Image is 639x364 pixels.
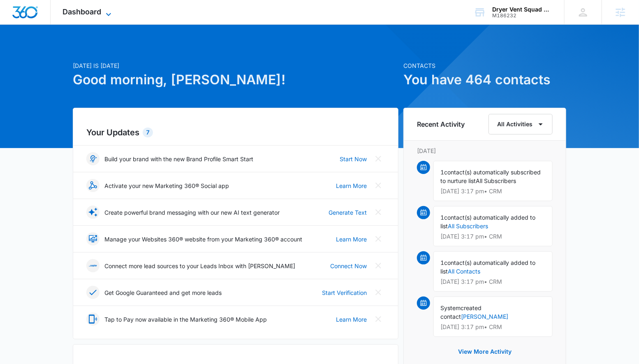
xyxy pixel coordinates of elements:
span: All Subscribers [476,177,516,184]
a: Learn More [336,181,367,190]
span: contact(s) automatically subscribed to nurture list [440,169,541,184]
p: Tap to Pay now available in the Marketing 360® Mobile App [104,315,267,324]
button: View More Activity [450,342,520,362]
p: Get Google Guaranteed and get more leads [104,288,222,297]
span: Dashboard [63,7,102,16]
span: created contact [440,304,482,320]
span: 1 [440,214,444,221]
a: All Contacts [448,268,480,275]
div: account id [492,13,552,19]
h2: Your Updates [86,126,385,139]
p: [DATE] 3:17 pm • CRM [440,324,546,330]
h1: You have 464 contacts [403,70,566,90]
p: [DATE] 3:17 pm • CRM [440,188,546,194]
button: Close [372,232,385,246]
p: [DATE] 3:17 pm • CRM [440,279,546,285]
button: Close [372,206,385,219]
p: Contacts [403,61,566,70]
div: account name [492,6,552,13]
span: 1 [440,259,444,266]
p: Connect more lead sources to your Leads Inbox with [PERSON_NAME] [104,262,295,270]
button: Close [372,152,385,165]
span: contact(s) automatically added to list [440,259,535,275]
button: Close [372,179,385,192]
h6: Recent Activity [417,119,465,129]
a: Learn More [336,235,367,243]
button: Close [372,259,385,272]
p: [DATE] is [DATE] [73,61,398,70]
a: [PERSON_NAME] [461,313,508,320]
h1: Good morning, [PERSON_NAME]! [73,70,398,90]
p: Manage your Websites 360® website from your Marketing 360® account [104,235,302,243]
a: Learn More [336,315,367,324]
span: contact(s) automatically added to list [440,214,535,230]
button: Close [372,313,385,326]
p: [DATE] [417,146,553,155]
a: All Subscribers [448,223,488,230]
a: Start Now [340,155,367,163]
button: All Activities [489,114,553,134]
p: Create powerful brand messaging with our new AI text generator [104,208,280,217]
p: [DATE] 3:17 pm • CRM [440,234,546,239]
span: 1 [440,169,444,176]
a: Start Verification [322,288,367,297]
a: Generate Text [329,208,367,217]
p: Build your brand with the new Brand Profile Smart Start [104,155,253,163]
button: Close [372,286,385,299]
a: Connect Now [330,262,367,270]
p: Activate your new Marketing 360® Social app [104,181,229,190]
div: 7 [143,128,153,137]
span: System [440,304,461,311]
